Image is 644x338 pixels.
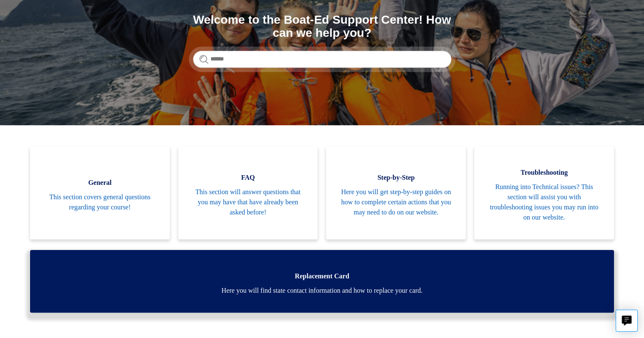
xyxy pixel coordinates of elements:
[326,146,466,239] a: Step-by-Step Here you will get step-by-step guides on how to complete certain actions that you ma...
[43,271,601,281] span: Replacement Card
[339,187,453,217] span: Here you will get step-by-step guides on how to complete certain actions that you may need to do ...
[43,178,157,188] span: General
[30,250,614,313] a: Replacement Card Here you will find state contact information and how to replace your card.
[43,286,601,296] span: Here you will find state contact information and how to replace your card.
[30,146,170,239] a: General This section covers general questions regarding your course!
[191,173,305,183] span: FAQ
[474,146,614,239] a: Troubleshooting Running into Technical issues? This section will assist you with troubleshooting ...
[339,173,453,183] span: Step-by-Step
[178,146,318,239] a: FAQ This section will answer questions that you may have that have already been asked before!
[193,51,451,68] input: Search
[616,310,638,332] button: Live chat
[193,14,451,40] h1: Welcome to the Boat-Ed Support Center! How can we help you?
[487,168,601,178] span: Troubleshooting
[487,182,601,223] span: Running into Technical issues? This section will assist you with troubleshooting issues you may r...
[43,192,157,212] span: This section covers general questions regarding your course!
[191,187,305,217] span: This section will answer questions that you may have that have already been asked before!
